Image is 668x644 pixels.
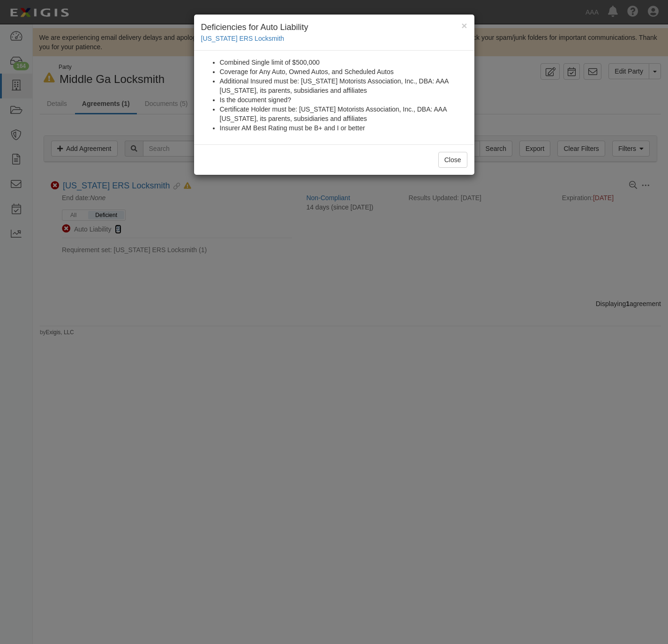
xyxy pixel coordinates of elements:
button: Close [438,152,467,168]
a: [US_STATE] ERS Locksmith [201,35,285,42]
li: Combined Single limit of $500,000 [220,58,467,67]
li: Additional Insured must be: [US_STATE] Motorists Association, Inc., DBA: AAA [US_STATE], its pare... [220,76,467,95]
h4: Deficiencies for Auto Liability [201,22,467,34]
li: Certificate Holder must be: [US_STATE] Motorists Association, Inc., DBA: AAA [US_STATE], its pare... [220,105,467,123]
li: Coverage for Any Auto, Owned Autos, and Scheduled Autos [220,67,467,76]
li: Is the document signed? [220,95,467,105]
li: Insurer AM Best Rating must be B+ and I or better [220,123,467,133]
button: Close [461,21,467,30]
